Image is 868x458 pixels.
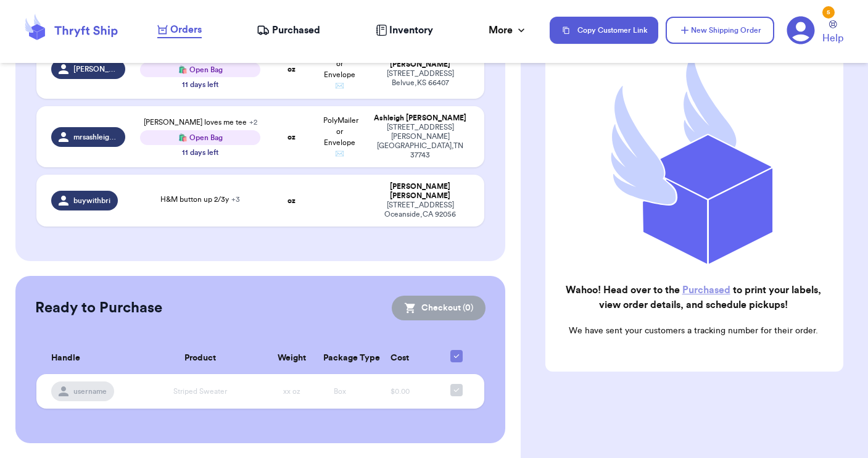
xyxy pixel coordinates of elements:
[231,196,240,203] span: + 3
[140,130,260,145] div: 🛍️ Open Bag
[666,17,774,44] button: New Shipping Order
[323,117,358,157] span: PolyMailer or Envelope ✉️
[287,133,296,141] strong: oz
[51,352,80,365] span: Handle
[550,17,658,44] button: Copy Customer Link
[682,285,730,295] a: Purchased
[391,388,410,395] span: $0.00
[182,148,218,157] div: 11 days left
[272,23,320,38] span: Purchased
[144,119,257,126] span: [PERSON_NAME] loves me tee
[249,119,257,126] span: + 2
[555,325,831,337] p: We have sent your customers a tracking number for their order.
[371,201,469,219] div: [STREET_ADDRESS] Oceanside , CA 92056
[822,31,843,46] span: Help
[371,114,469,123] div: Ashleigh [PERSON_NAME]
[287,197,296,204] strong: oz
[287,65,296,73] strong: oz
[389,23,433,38] span: Inventory
[173,388,227,395] span: Striped Sweater
[35,298,162,318] h2: Ready to Purchase
[489,23,527,38] div: More
[170,22,202,37] span: Orders
[334,388,346,395] span: Box
[371,182,469,201] div: [PERSON_NAME] [PERSON_NAME]
[73,132,118,142] span: mrsashleighdawn
[157,22,202,38] a: Orders
[73,64,118,74] span: [PERSON_NAME].jazmingpe
[371,69,469,88] div: [STREET_ADDRESS] Belvue , KS 66407
[376,23,433,38] a: Inventory
[822,20,843,46] a: Help
[268,343,316,374] th: Weight
[371,123,469,160] div: [STREET_ADDRESS][PERSON_NAME] [GEOGRAPHIC_DATA] , TN 37743
[140,62,260,77] div: 🛍️ Open Bag
[316,343,364,374] th: Package Type
[822,6,835,19] div: 5
[392,296,486,320] button: Checkout (0)
[73,196,110,206] span: buywithbri
[364,343,436,374] th: Cost
[133,343,267,374] th: Product
[787,16,815,44] a: 5
[283,388,300,395] span: xx oz
[182,80,218,90] div: 11 days left
[160,196,240,203] span: H&M button up 2/3y
[257,23,320,38] a: Purchased
[555,283,831,312] h2: Wahoo! Head over to the to print your labels, view order details, and schedule pickups!
[73,386,107,396] span: username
